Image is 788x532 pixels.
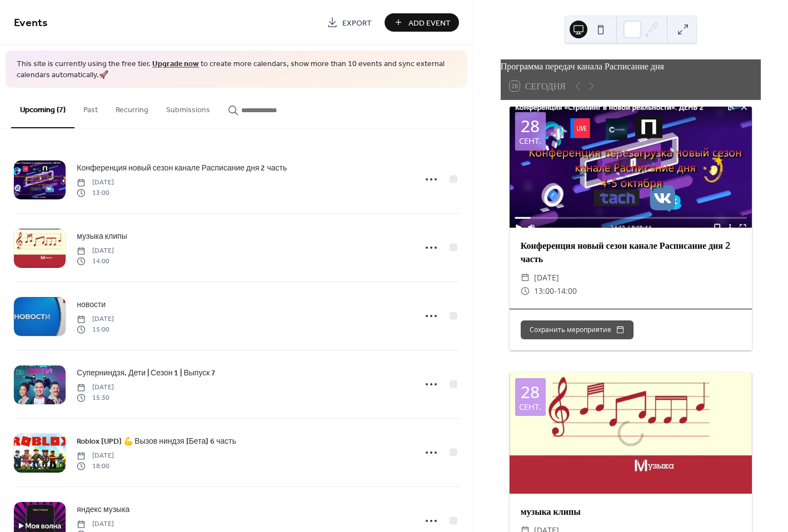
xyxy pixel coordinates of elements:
div: сент. [519,403,541,411]
span: [DATE] [77,451,114,461]
div: музыка клипы [510,505,752,518]
a: Roblox [UPD] 💪 Вызов ниндзя [Бета] 6 часть [77,435,236,448]
span: 13:00 [534,284,554,298]
span: [DATE] [77,383,114,393]
button: Add Event [385,13,459,32]
div: сент. [519,137,541,145]
span: Конференция новый сезон канале Расписание дня 2 часть [77,163,287,174]
span: Roblox [UPD] 💪 Вызов ниндзя [Бета] 6 часть [77,436,236,448]
span: 18:00 [77,461,114,471]
span: Events [14,12,48,34]
div: Программа передач канала Расписание дня [501,59,761,73]
button: Сохранить мероприятие [521,320,634,339]
div: Конференция новый сезон канале Расписание дня 2 часть [510,239,752,265]
div: 28 [521,384,540,400]
button: Past [74,88,107,127]
span: Суперниндзя. Дети | Сезон 1 | Выпуск 7 [77,368,216,379]
span: Add Event [408,17,451,29]
span: [DATE] [77,178,114,188]
span: 15:30 [77,393,114,403]
button: Recurring [107,88,157,127]
a: Export [318,13,380,32]
span: яндекс музыка [77,504,129,516]
div: ​ [521,271,530,284]
a: яндекс музыка [77,503,129,516]
a: Upgrade now [152,57,199,72]
div: ​ [521,284,530,298]
span: - [554,284,557,298]
span: 15:00 [77,324,114,334]
span: 14:00 [557,284,577,298]
span: [DATE] [77,519,114,529]
a: Суперниндзя. Дети | Сезон 1 | Выпуск 7 [77,367,216,379]
span: [DATE] [77,246,114,256]
span: 13:00 [77,188,114,198]
span: музыка клипы [77,231,127,243]
div: 28 [521,118,540,134]
button: Upcoming (7) [11,88,74,128]
span: [DATE] [534,271,559,284]
span: [DATE] [77,314,114,324]
span: новости [77,299,106,311]
button: Submissions [157,88,219,127]
a: новости [77,298,106,311]
a: Конференция новый сезон канале Расписание дня 2 часть [77,162,287,174]
span: 14:00 [77,256,114,266]
span: Export [342,17,372,29]
a: музыка клипы [77,230,127,243]
span: This site is currently using the free tier. to create more calendars, show more than 10 events an... [17,59,456,81]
